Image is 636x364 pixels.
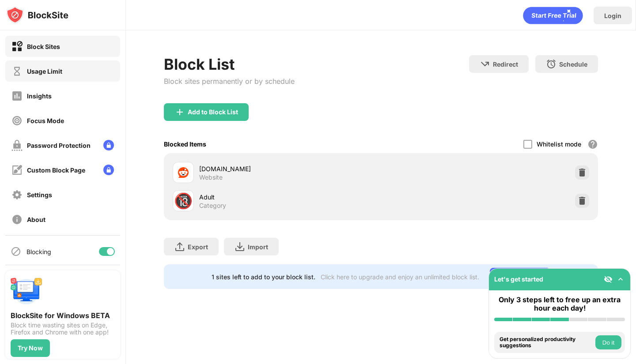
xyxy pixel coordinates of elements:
div: 1 sites left to add to your block list. [212,273,315,281]
button: Do it [595,335,621,349]
div: Schedule [559,60,587,68]
img: logo-blocksite.svg [6,6,68,24]
div: BlockSite for Windows BETA [11,311,115,320]
div: Only 3 steps left to free up an extra hour each day! [494,296,625,312]
img: settings-off.svg [11,189,23,200]
img: customize-block-page-off.svg [11,165,23,176]
img: insights-off.svg [11,90,23,101]
div: Adult [199,192,381,202]
div: Focus Mode [27,117,64,124]
img: about-off.svg [11,214,23,225]
div: Import [248,243,268,251]
div: Settings [27,191,52,199]
div: Block List [164,55,295,73]
div: Blocked Items [164,140,206,148]
div: Block Sites [27,43,60,50]
div: 🔞 [174,192,193,210]
div: Let's get started [494,275,543,283]
div: Website [199,173,223,181]
div: Whitelist mode [537,140,581,148]
div: Export [188,243,208,251]
div: Get personalized productivity suggestions [500,336,593,349]
div: About [27,216,45,223]
div: [DOMAIN_NAME] [199,164,381,173]
img: push-desktop.svg [11,276,42,308]
div: Block sites permanently or by schedule [164,77,295,86]
img: favicons [178,167,189,178]
img: password-protection-off.svg [11,140,23,151]
div: Add to Block List [188,109,238,116]
img: focus-off.svg [11,115,23,126]
div: Blocking [26,248,51,255]
img: eye-not-visible.svg [604,275,613,284]
div: Password Protection [27,142,91,149]
div: Try Now [18,345,43,352]
img: lock-menu.svg [103,165,114,175]
div: Insights [27,92,52,100]
div: animation [523,7,583,24]
div: Redirect [493,60,518,68]
div: Custom Block Page [27,166,85,174]
div: Usage Limit [27,68,62,75]
img: block-on.svg [11,41,23,52]
img: lock-menu.svg [103,140,114,150]
img: time-usage-off.svg [11,66,23,77]
img: omni-setup-toggle.svg [616,275,625,284]
div: Click here to upgrade and enjoy an unlimited block list. [321,273,479,281]
div: Login [604,12,621,19]
div: Block time wasting sites on Edge, Firefox and Chrome with one app! [11,322,115,336]
div: Category [199,202,226,210]
img: blocking-icon.svg [11,246,21,257]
